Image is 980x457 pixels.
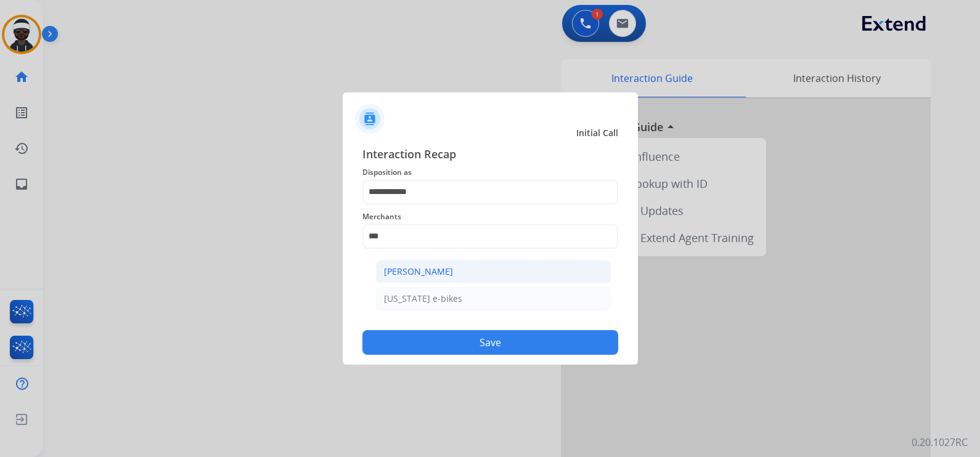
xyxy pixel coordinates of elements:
[576,127,618,139] span: Initial Call
[384,265,453,278] div: [PERSON_NAME]
[362,145,618,165] span: Interaction Recap
[912,435,968,450] p: 0.20.1027RC
[384,293,462,305] div: [US_STATE] e-bikes
[362,330,618,355] button: Save
[362,165,618,180] span: Disposition as
[355,104,385,134] img: contactIcon
[362,209,618,224] span: Merchants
